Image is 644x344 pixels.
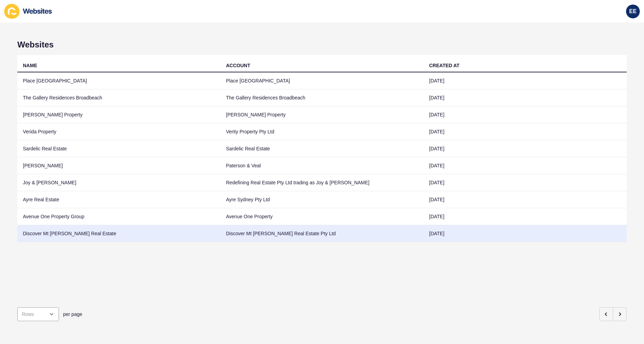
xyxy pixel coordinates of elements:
td: [DATE] [424,174,627,191]
td: Place [GEOGRAPHIC_DATA] [17,72,220,89]
div: open menu [17,307,59,321]
td: Sardelic Real Estate [17,140,220,157]
td: [DATE] [424,157,627,174]
td: [PERSON_NAME] [17,157,220,174]
td: Joy & [PERSON_NAME] [17,174,220,191]
td: Verida Property [17,123,220,140]
td: [DATE] [424,72,627,89]
td: Place [GEOGRAPHIC_DATA] [220,72,424,89]
td: [PERSON_NAME] Property [17,106,220,123]
td: The Gallery Residences Broadbeach [17,89,220,106]
td: [DATE] [424,208,627,225]
td: [DATE] [424,89,627,106]
td: The Gallery Residences Broadbeach [220,89,424,106]
td: Ayre Sydney Pty Ltd [220,191,424,208]
td: Discover Mt [PERSON_NAME] Real Estate [17,225,220,242]
td: Redefining Real Estate Pty Ltd trading as Joy & [PERSON_NAME] [220,174,424,191]
td: [DATE] [424,191,627,208]
td: [DATE] [424,106,627,123]
td: Ayre Real Estate [17,191,220,208]
td: [DATE] [424,123,627,140]
td: [PERSON_NAME] Property [220,106,424,123]
div: CREATED AT [429,62,460,69]
td: Paterson & Veal [220,157,424,174]
div: ACCOUNT [226,62,250,69]
td: Avenue One Property [220,208,424,225]
h1: Websites [17,40,627,50]
td: [DATE] [424,225,627,242]
div: NAME [23,62,37,69]
span: per page [63,311,82,318]
td: Discover Mt [PERSON_NAME] Real Estate Pty Ltd [220,225,424,242]
td: Sardelic Real Estate [220,140,424,157]
td: Verity Property Pty Ltd [220,123,424,140]
td: [DATE] [424,140,627,157]
span: EE [629,8,636,15]
td: Avenue One Property Group [17,208,220,225]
